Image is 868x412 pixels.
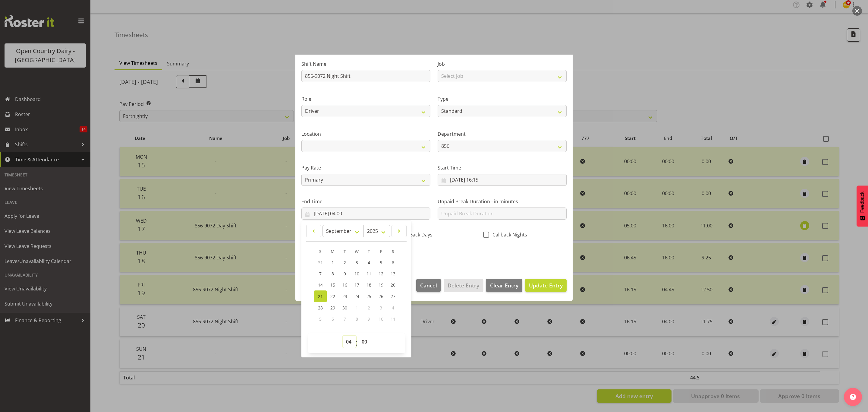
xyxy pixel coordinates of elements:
span: 9 [368,316,370,322]
span: S [319,249,322,254]
span: 2 [344,260,346,265]
span: 27 [391,293,395,299]
span: 14 [318,282,323,288]
span: F [380,249,382,254]
span: T [368,249,370,254]
span: 8 [356,316,358,322]
a: 6 [387,257,399,268]
span: 3 [380,305,382,311]
a: 29 [327,302,339,313]
span: 15 [330,282,335,288]
button: Update Entry [525,279,567,292]
span: 6 [332,316,334,322]
input: Click to select... [301,208,430,220]
span: 25 [366,293,371,299]
label: Start Time [438,164,567,171]
span: 26 [379,293,383,299]
span: 17 [354,282,359,288]
span: 7 [344,316,346,322]
span: W [355,249,359,254]
a: 28 [314,302,327,313]
span: Callback Nights [489,232,527,238]
span: 5 [380,260,382,265]
a: 12 [375,268,387,279]
span: Feedback [860,192,865,213]
a: 5 [375,257,387,268]
label: Shift Name [301,60,430,68]
label: Pay Rate [301,164,430,171]
span: 29 [330,305,335,311]
label: Job [438,60,567,68]
span: 8 [332,271,334,277]
a: 15 [327,279,339,290]
a: 8 [327,268,339,279]
label: Type [438,95,567,103]
span: 28 [318,305,323,311]
input: Unpaid Break Duration [438,208,567,220]
span: 9 [344,271,346,277]
span: : [355,336,357,351]
span: Cancel [420,281,437,289]
span: 16 [342,282,347,288]
a: 1 [327,257,339,268]
span: S [392,249,394,254]
span: 20 [391,282,395,288]
span: 3 [356,260,358,265]
a: 22 [327,290,339,302]
a: 21 [314,290,327,302]
span: 30 [342,305,347,311]
a: 13 [387,268,399,279]
span: 2 [368,305,370,311]
span: 11 [391,316,395,322]
span: Update Entry [529,282,563,289]
img: help-xxl-2.png [850,394,856,400]
span: 1 [356,305,358,311]
label: Location [301,130,430,138]
span: 10 [354,271,359,277]
a: 2 [339,257,351,268]
span: Clear Entry [490,281,518,289]
button: Delete Entry [444,279,483,292]
label: End Time [301,198,430,205]
span: 7 [319,271,322,277]
a: 20 [387,279,399,290]
label: Unpaid Break Duration - in minutes [438,198,567,205]
a: 30 [339,302,351,313]
a: 9 [339,268,351,279]
span: 19 [379,282,383,288]
a: 24 [351,290,363,302]
a: 16 [339,279,351,290]
a: 18 [363,279,375,290]
span: 23 [342,293,347,299]
a: 19 [375,279,387,290]
span: Delete Entry [448,281,479,289]
a: 3 [351,257,363,268]
a: 23 [339,290,351,302]
span: 1 [332,260,334,265]
a: 10 [351,268,363,279]
span: T [344,249,346,254]
span: 11 [366,271,371,277]
label: Department [438,130,567,138]
label: Role [301,95,430,103]
a: 26 [375,290,387,302]
span: CallBack Days [398,232,432,238]
a: 27 [387,290,399,302]
input: Click to select... [438,174,567,186]
span: 6 [392,260,394,265]
span: 4 [368,260,370,265]
span: 10 [379,316,383,322]
span: 31 [318,260,323,265]
a: 17 [351,279,363,290]
button: Clear Entry [486,279,522,292]
span: 18 [366,282,371,288]
a: 14 [314,279,327,290]
a: 7 [314,268,327,279]
a: 11 [363,268,375,279]
a: 4 [363,257,375,268]
input: Shift Name [301,70,430,82]
a: 25 [363,290,375,302]
span: 4 [392,305,394,311]
span: 13 [391,271,395,277]
span: 12 [379,271,383,277]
